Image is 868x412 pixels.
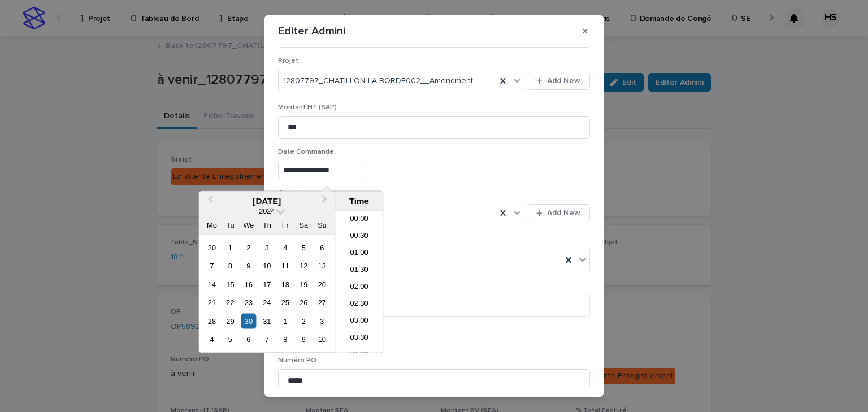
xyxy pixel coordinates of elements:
div: Choose Tuesday, 8 October 2024 [223,258,238,274]
button: Add New [527,204,590,222]
div: Choose Sunday, 3 November 2024 [314,314,329,329]
div: Choose Friday, 8 November 2024 [277,332,293,347]
p: Editer Admini [278,24,345,38]
div: Choose Friday, 25 October 2024 [277,295,293,310]
span: 12807797_CHATILLON-LA-BORDE002__Amendment [283,75,473,87]
span: Numéro PO [278,357,316,364]
span: Add New [547,77,580,85]
div: Fr [277,218,293,233]
div: Choose Wednesday, 23 October 2024 [241,295,256,310]
div: Choose Thursday, 17 October 2024 [259,277,275,292]
div: Choose Sunday, 20 October 2024 [314,277,329,292]
div: Choose Monday, 28 October 2024 [204,314,219,329]
li: 03:00 [335,313,383,330]
div: Choose Tuesday, 29 October 2024 [223,314,238,329]
li: 02:30 [335,296,383,313]
div: Choose Monday, 14 October 2024 [204,277,219,292]
button: Add New [527,72,590,90]
div: Choose Tuesday, 5 November 2024 [223,332,238,347]
div: Sa [296,218,311,233]
div: Choose Saturday, 2 November 2024 [296,314,311,329]
div: Choose Thursday, 31 October 2024 [259,314,275,329]
span: 2024 [259,207,275,215]
li: 00:00 [335,211,383,228]
li: 04:00 [335,347,383,364]
div: Choose Thursday, 7 November 2024 [259,332,275,347]
span: Projet [278,58,298,64]
div: Choose Saturday, 19 October 2024 [296,277,311,292]
li: 02:00 [335,279,383,296]
div: Choose Saturday, 5 October 2024 [296,240,311,255]
div: Choose Sunday, 6 October 2024 [314,240,329,255]
button: Next Month [316,193,335,211]
li: 01:00 [335,245,383,262]
span: Montant HT (SAP) [278,104,337,111]
div: Choose Tuesday, 1 October 2024 [223,240,238,255]
div: Choose Wednesday, 6 November 2024 [241,332,256,347]
li: 01:30 [335,262,383,279]
div: Choose Thursday, 3 October 2024 [259,240,275,255]
div: Choose Thursday, 24 October 2024 [259,295,275,310]
div: Choose Friday, 1 November 2024 [277,314,293,329]
div: month 2024-10 [203,238,331,349]
div: Choose Thursday, 10 October 2024 [259,258,275,274]
div: Choose Friday, 18 October 2024 [277,277,293,292]
div: Choose Saturday, 26 October 2024 [296,295,311,310]
div: Choose Monday, 7 October 2024 [204,258,219,274]
div: We [241,218,256,233]
li: 03:30 [335,330,383,347]
div: Th [259,218,275,233]
div: Time [338,196,380,206]
div: Choose Monday, 21 October 2024 [204,295,219,310]
li: 00:30 [335,228,383,245]
div: Choose Saturday, 9 November 2024 [296,332,311,347]
div: Choose Wednesday, 9 October 2024 [241,258,256,274]
div: Choose Sunday, 27 October 2024 [314,295,329,310]
span: Date Commande [278,149,334,155]
div: Choose Friday, 11 October 2024 [277,258,293,274]
div: Mo [204,218,219,233]
div: Choose Saturday, 12 October 2024 [296,258,311,274]
button: Previous Month [200,193,218,211]
div: Choose Wednesday, 2 October 2024 [241,240,256,255]
div: [DATE] [199,196,335,206]
div: Choose Sunday, 13 October 2024 [314,258,329,274]
div: Choose Friday, 4 October 2024 [277,240,293,255]
div: Choose Sunday, 10 November 2024 [314,332,329,347]
div: Choose Wednesday, 30 October 2024 [241,314,256,329]
div: Tu [223,218,238,233]
div: Choose Tuesday, 15 October 2024 [223,277,238,292]
div: Choose Monday, 30 September 2024 [204,240,219,255]
div: Su [314,218,329,233]
div: Choose Wednesday, 16 October 2024 [241,277,256,292]
div: Choose Monday, 4 November 2024 [204,332,219,347]
span: Add New [547,209,580,217]
div: Choose Tuesday, 22 October 2024 [223,295,238,310]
